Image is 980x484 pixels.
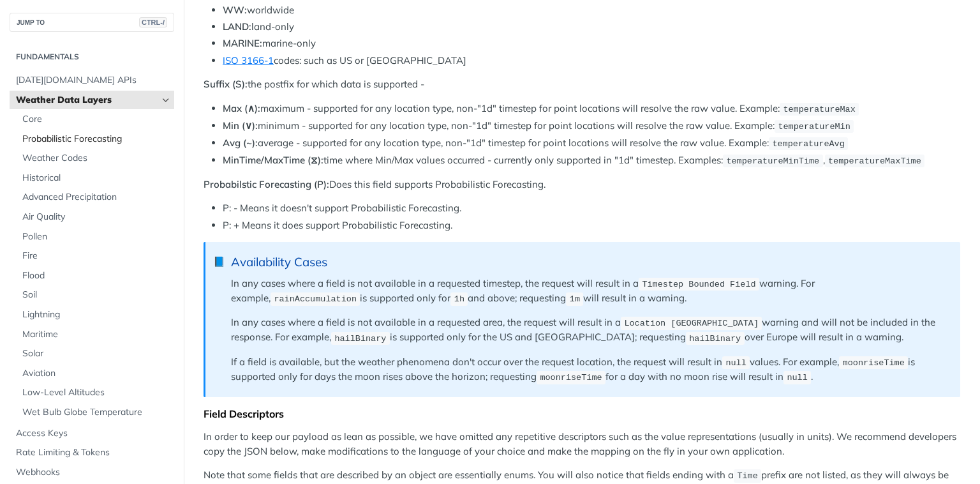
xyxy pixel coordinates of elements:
h2: Fundamentals [10,51,174,63]
a: Solar [16,344,174,363]
p: In any cases where a field is not available in a requested area, the request will result in a war... [231,315,947,345]
a: Low-Level Altitudes [16,383,174,402]
span: Timestep Bounded Field [642,280,755,289]
span: Air Quality [22,211,171,223]
li: maximum - supported for any location type, non-"1d" timestep for point locations will resolve the... [223,102,960,116]
span: Maritime [22,328,171,341]
li: P: + Means it does support Probabilistic Forecasting. [223,218,960,233]
span: Webhooks [16,466,171,479]
a: Lightning [16,305,174,324]
span: moonriseTime [540,373,602,382]
strong: Min (∨): [223,119,258,132]
span: Weather Codes [22,152,171,165]
span: moonriseTime [843,358,905,368]
a: Advanced Precipitation [16,188,174,207]
span: Wet Bulb Globe Temperature [22,406,171,419]
a: Air Quality [16,208,174,227]
span: 1m [570,294,580,304]
li: codes: such as US or [GEOGRAPHIC_DATA] [223,54,960,68]
span: temperatureMin [778,122,850,132]
div: Field Descriptors [204,407,960,420]
li: P: - Means it doesn't support Probabilistic Forecasting. [223,201,960,216]
span: Weather Data Layers [16,94,158,107]
span: Time [737,471,757,481]
span: null [787,373,807,382]
strong: Max (∧): [223,102,260,114]
span: rainAccumulation [274,294,357,304]
li: worldwide [223,3,960,18]
span: Solar [22,347,171,360]
span: Flood [22,269,171,282]
span: Lightning [22,308,171,321]
span: Advanced Precipitation [22,191,171,204]
span: Location [GEOGRAPHIC_DATA] [624,319,759,328]
a: Maritime [16,325,174,344]
span: temperatureMax [783,105,855,114]
a: Core [16,110,174,129]
div: Availability Cases [231,255,947,269]
button: Hide subpages for Weather Data Layers [161,95,171,105]
span: Fire [22,250,171,262]
li: minimum - supported for any location type, non-"1d" timestep for point locations will resolve the... [223,119,960,133]
a: Soil [16,285,174,305]
p: the postfix for which data is supported - [204,77,960,92]
a: Historical [16,169,174,188]
span: Core [22,113,171,126]
li: average - supported for any location type, non-"1d" timestep for point locations will resolve the... [223,136,960,151]
span: [DATE][DOMAIN_NAME] APIs [16,74,171,87]
span: Access Keys [16,427,171,440]
li: marine-only [223,36,960,51]
span: Probabilistic Forecasting [22,133,171,146]
a: [DATE][DOMAIN_NAME] APIs [10,71,174,90]
span: 📘 [213,255,225,269]
span: 1h [454,294,464,304]
span: Aviation [22,367,171,380]
span: Pollen [22,231,171,243]
p: In any cases where a field is not available in a requested timestep, the request will result in a... [231,276,947,306]
span: CTRL-/ [139,17,167,27]
p: If a field is available, but the weather phenomena don't occur over the request location, the req... [231,355,947,385]
strong: MARINE: [223,37,262,49]
span: null [725,358,746,368]
strong: MinTime/MaxTime (⧖): [223,154,323,166]
a: Pollen [16,227,174,246]
span: temperatureMaxTime [828,156,921,166]
p: Does this field supports Probabilistic Forecasting. [204,178,960,192]
a: Wet Bulb Globe Temperature [16,403,174,422]
a: Weather Codes [16,149,174,168]
a: ISO 3166-1 [223,54,274,66]
a: Access Keys [10,424,174,443]
span: hailBinary [334,333,386,343]
a: Webhooks [10,463,174,482]
li: land-only [223,20,960,34]
span: Historical [22,172,171,185]
strong: Probabilstic Forecasting (P): [204,178,329,190]
strong: LAND: [223,20,251,33]
p: In order to keep our payload as lean as possible, we have omitted any repetitive descriptors such... [204,430,960,458]
span: hailBinary [689,333,741,343]
button: JUMP TOCTRL-/ [10,13,174,32]
li: time where Min/Max values occurred - currently only supported in "1d" timestep. Examples: , [223,153,960,168]
strong: Avg (~): [223,137,258,149]
a: Weather Data LayersHide subpages for Weather Data Layers [10,91,174,110]
a: Rate Limiting & Tokens [10,443,174,462]
a: Probabilistic Forecasting [16,130,174,149]
a: Fire [16,246,174,266]
strong: Suffix (S): [204,78,248,90]
a: Aviation [16,364,174,383]
a: Flood [16,266,174,285]
span: Soil [22,289,171,301]
span: temperatureMinTime [726,156,819,166]
strong: WW: [223,4,247,16]
span: temperatureAvg [772,139,844,149]
span: Rate Limiting & Tokens [16,446,171,459]
span: Low-Level Altitudes [22,386,171,399]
